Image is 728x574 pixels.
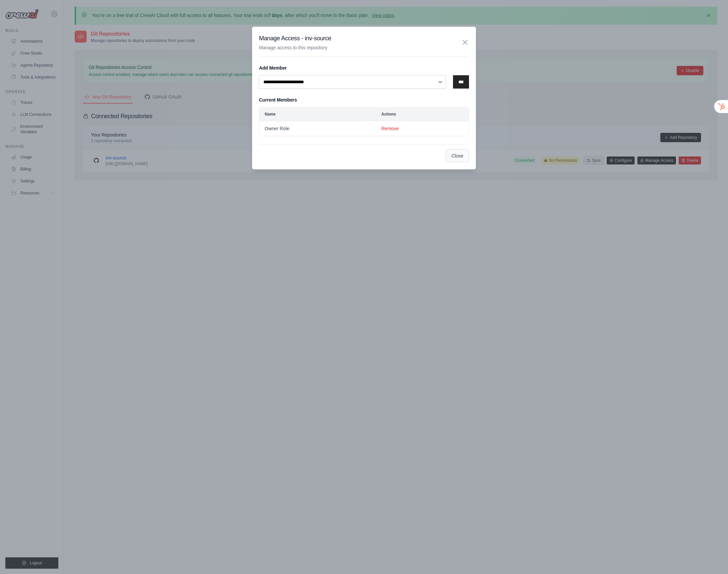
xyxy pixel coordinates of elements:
h5: Add Member [259,65,469,71]
th: Name [259,108,376,121]
button: Close [446,149,469,162]
h5: Current Members [259,97,469,103]
button: Remove [381,125,399,132]
td: Owner Role [259,121,376,136]
th: Actions [376,108,469,121]
h3: Manage Access - inv-source [259,34,331,43]
p: Manage access to this repository [259,44,331,51]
